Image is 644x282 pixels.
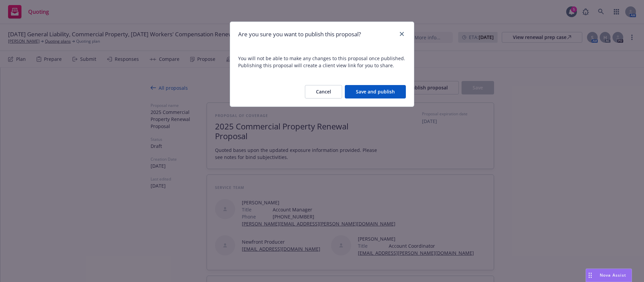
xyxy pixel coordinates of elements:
[586,269,632,282] button: Nova Assist
[600,272,626,278] span: Nova Assist
[238,55,406,69] span: You will not be able to make any changes to this proposal once published. Publishing this proposa...
[238,30,361,39] h1: Are you sure you want to publish this proposal?
[345,85,406,98] button: Save and publish
[305,85,342,98] button: Cancel
[586,269,594,282] div: Drag to move
[398,30,406,38] a: close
